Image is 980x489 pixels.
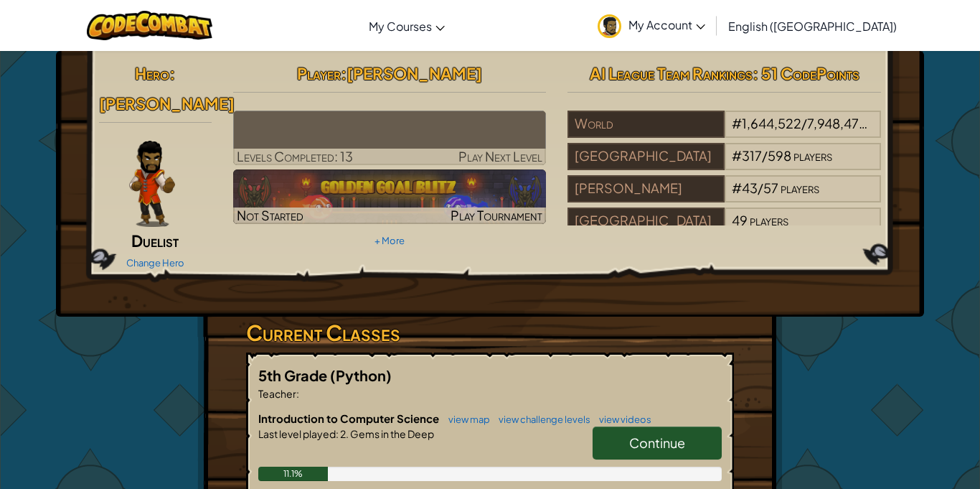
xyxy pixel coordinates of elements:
span: Not Started [237,207,303,223]
a: Change Hero [126,257,184,269]
span: / [762,147,768,164]
span: Play Next Level [458,148,542,164]
span: 57 [763,180,778,196]
img: CodeCombat logo [87,11,212,40]
a: Not StartedPlay Tournament [233,169,547,224]
span: 598 [768,147,791,164]
span: Last level played [258,427,336,440]
span: players [793,147,832,164]
span: # [732,180,742,196]
h3: Current Classes [246,317,734,349]
span: AI League Team Rankings [590,63,753,83]
span: : [336,427,339,440]
span: Duelist [131,230,179,251]
span: Play Tournament [451,207,542,223]
img: Golden Goal [233,169,547,224]
span: Hero [135,63,169,83]
a: [GEOGRAPHIC_DATA]#317/598players [567,157,881,173]
a: Play Next Level [233,111,547,165]
div: [GEOGRAPHIC_DATA] [567,143,724,170]
span: 43 [742,180,758,196]
span: 5th Grade [258,366,330,384]
span: : [169,63,175,83]
span: : [341,63,347,83]
div: World [567,111,724,138]
a: view challenge levels [491,414,590,425]
span: players [750,212,788,228]
span: # [732,115,742,131]
span: 2. [339,427,349,440]
a: English ([GEOGRAPHIC_DATA]) [721,6,904,45]
a: My Courses [362,6,452,45]
span: Introduction to Computer Science [258,411,441,425]
span: Teacher [258,387,296,400]
span: players [781,180,819,196]
a: [PERSON_NAME]#43/57players [567,189,881,205]
span: / [758,180,763,196]
div: [GEOGRAPHIC_DATA] [567,208,724,235]
img: duelist-pose.png [129,141,175,227]
span: 317 [742,147,762,164]
span: My Account [628,17,705,32]
span: : 51 CodePoints [753,63,859,83]
span: : [296,387,299,400]
span: My Courses [369,19,432,34]
a: view videos [592,414,651,425]
span: / [801,115,807,131]
span: Levels Completed: 13 [237,148,353,164]
a: [GEOGRAPHIC_DATA]49players [567,221,881,238]
span: (Python) [330,366,392,384]
span: 1,644,522 [742,115,801,131]
div: 11.1% [258,467,328,481]
span: players [869,115,908,131]
span: Player [297,63,341,83]
div: [PERSON_NAME] [567,175,724,202]
span: Continue [629,434,685,451]
span: # [732,147,742,164]
span: 49 [732,212,748,228]
span: English ([GEOGRAPHIC_DATA]) [728,19,897,34]
span: 7,948,479 [807,115,867,131]
a: My Account [590,3,712,48]
span: [PERSON_NAME] [99,93,235,113]
a: World#1,644,522/7,948,479players [567,124,881,141]
span: [PERSON_NAME] [347,63,482,83]
img: avatar [598,14,621,38]
span: Gems in the Deep [349,427,434,440]
a: view map [441,414,490,425]
a: + More [374,235,405,246]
